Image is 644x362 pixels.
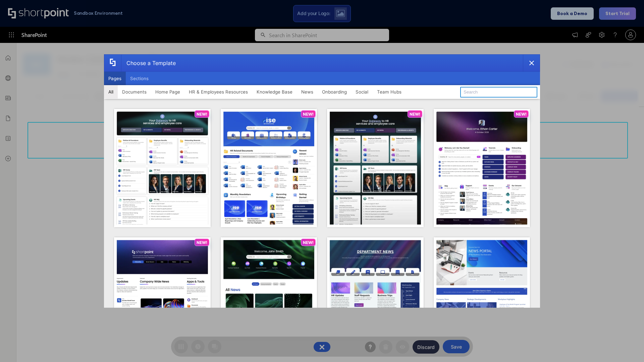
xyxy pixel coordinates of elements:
button: Knowledge Base [252,85,297,99]
div: template selector [104,54,540,308]
button: Pages [104,72,126,85]
p: NEW! [197,112,207,117]
button: Onboarding [318,85,351,99]
p: NEW! [516,112,527,117]
p: NEW! [410,112,420,117]
button: Social [351,85,373,99]
button: All [104,85,118,99]
button: News [297,85,318,99]
button: Team Hubs [373,85,406,99]
input: Search [460,87,537,98]
p: NEW! [197,240,207,245]
button: HR & Employees Resources [184,85,252,99]
p: NEW! [303,240,314,245]
div: Choose a Template [121,55,176,71]
button: Home Page [151,85,184,99]
button: Documents [118,85,151,99]
p: NEW! [303,112,314,117]
button: Sections [126,72,153,85]
iframe: Chat Widget [610,330,644,362]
